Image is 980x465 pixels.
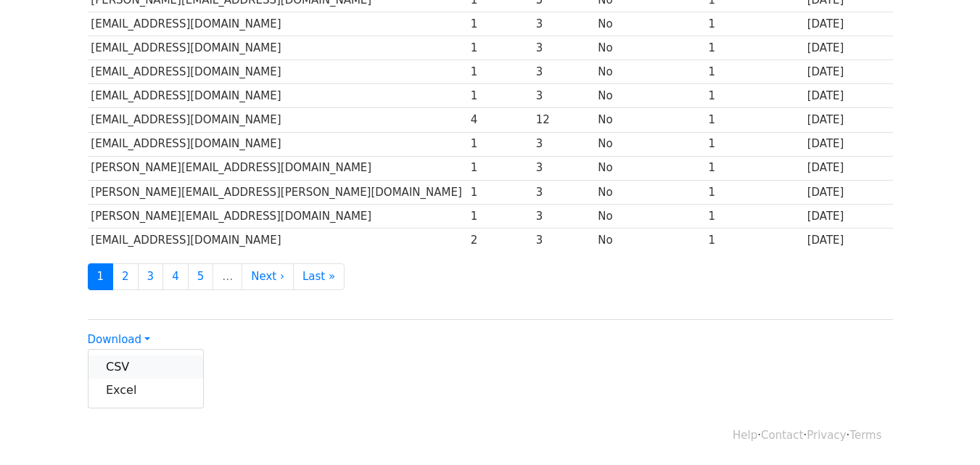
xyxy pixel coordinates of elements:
[595,60,705,84] td: No
[532,12,595,36] td: 3
[88,263,114,290] a: 1
[88,204,467,228] td: [PERSON_NAME][EMAIL_ADDRESS][DOMAIN_NAME]
[907,395,980,465] iframe: Chat Widget
[761,429,803,442] a: Contact
[532,156,595,180] td: 3
[532,132,595,156] td: 3
[242,263,294,290] a: Next ›
[804,60,893,84] td: [DATE]
[138,263,164,290] a: 3
[162,263,189,290] a: 4
[532,180,595,204] td: 3
[705,156,804,180] td: 1
[705,60,804,84] td: 1
[705,228,804,252] td: 1
[804,204,893,228] td: [DATE]
[88,60,467,84] td: [EMAIL_ADDRESS][DOMAIN_NAME]
[804,132,893,156] td: [DATE]
[595,84,705,108] td: No
[804,228,893,252] td: [DATE]
[849,429,881,442] a: Terms
[88,156,467,180] td: [PERSON_NAME][EMAIL_ADDRESS][DOMAIN_NAME]
[467,132,532,156] td: 1
[705,12,804,36] td: 1
[467,12,532,36] td: 1
[88,379,203,402] a: Excel
[595,180,705,204] td: No
[804,36,893,60] td: [DATE]
[804,180,893,204] td: [DATE]
[532,60,595,84] td: 3
[705,204,804,228] td: 1
[467,156,532,180] td: 1
[532,108,595,132] td: 12
[88,84,467,108] td: [EMAIL_ADDRESS][DOMAIN_NAME]
[532,36,595,60] td: 3
[467,60,532,84] td: 1
[804,12,893,36] td: [DATE]
[88,132,467,156] td: [EMAIL_ADDRESS][DOMAIN_NAME]
[88,333,150,346] a: Download
[804,84,893,108] td: [DATE]
[705,132,804,156] td: 1
[595,228,705,252] td: No
[595,12,705,36] td: No
[705,36,804,60] td: 1
[804,108,893,132] td: [DATE]
[595,204,705,228] td: No
[807,429,846,442] a: Privacy
[88,228,467,252] td: [EMAIL_ADDRESS][DOMAIN_NAME]
[705,180,804,204] td: 1
[804,156,893,180] td: [DATE]
[532,204,595,228] td: 3
[733,429,757,442] a: Help
[88,36,467,60] td: [EMAIL_ADDRESS][DOMAIN_NAME]
[705,84,804,108] td: 1
[467,36,532,60] td: 1
[705,108,804,132] td: 1
[595,36,705,60] td: No
[293,263,345,290] a: Last »
[532,84,595,108] td: 3
[467,84,532,108] td: 1
[112,263,139,290] a: 2
[595,132,705,156] td: No
[88,108,467,132] td: [EMAIL_ADDRESS][DOMAIN_NAME]
[88,355,203,379] a: CSV
[467,180,532,204] td: 1
[595,156,705,180] td: No
[467,204,532,228] td: 1
[88,180,467,204] td: [PERSON_NAME][EMAIL_ADDRESS][PERSON_NAME][DOMAIN_NAME]
[88,12,467,36] td: [EMAIL_ADDRESS][DOMAIN_NAME]
[467,108,532,132] td: 4
[595,108,705,132] td: No
[532,228,595,252] td: 3
[188,263,214,290] a: 5
[467,228,532,252] td: 2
